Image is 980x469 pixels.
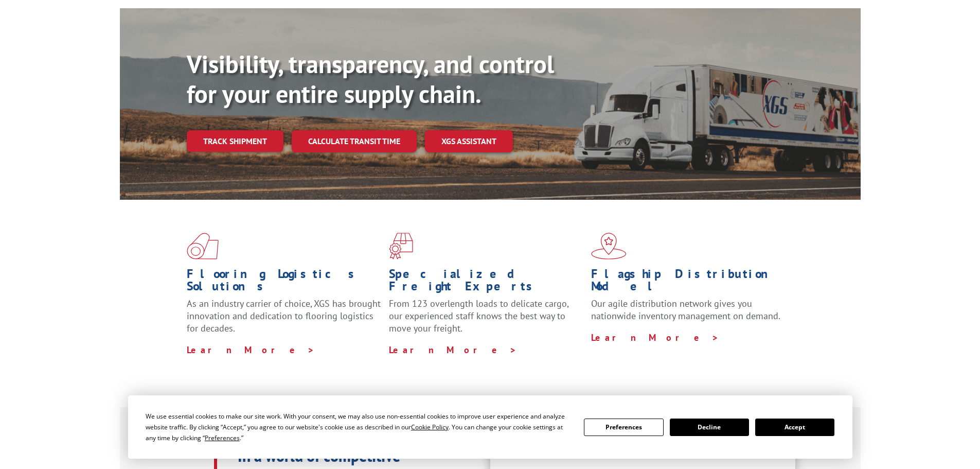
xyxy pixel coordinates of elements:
[146,411,572,443] div: We use essential cookies to make our site work. With your consent, we may also use non-essential ...
[187,130,283,152] a: Track shipment
[584,419,663,436] button: Preferences
[755,419,834,436] button: Accept
[292,130,417,152] a: Calculate transit time
[389,268,583,298] h1: Specialized Freight Experts
[205,433,240,442] span: Preferences
[389,233,413,259] img: xgs-icon-focused-on-flooring-red
[591,233,627,259] img: xgs-icon-flagship-distribution-model-red
[591,268,786,298] h1: Flagship Distribution Model
[425,130,513,152] a: XGS ASSISTANT
[411,423,449,431] span: Cookie Policy
[389,344,517,356] a: Learn More >
[389,298,583,343] p: From 123 overlength loads to delicate cargo, our experienced staff knows the best way to move you...
[187,233,219,259] img: xgs-icon-total-supply-chain-intelligence-red
[128,395,852,459] div: Cookie Consent Prompt
[187,298,381,334] span: As an industry carrier of choice, XGS has brought innovation and dedication to flooring logistics...
[591,298,780,322] span: Our agile distribution network gives you nationwide inventory management on demand.
[187,268,381,298] h1: Flooring Logistics Solutions
[187,48,554,110] b: Visibility, transparency, and control for your entire supply chain.
[670,419,749,436] button: Decline
[187,344,315,356] a: Learn More >
[591,332,719,343] a: Learn More >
